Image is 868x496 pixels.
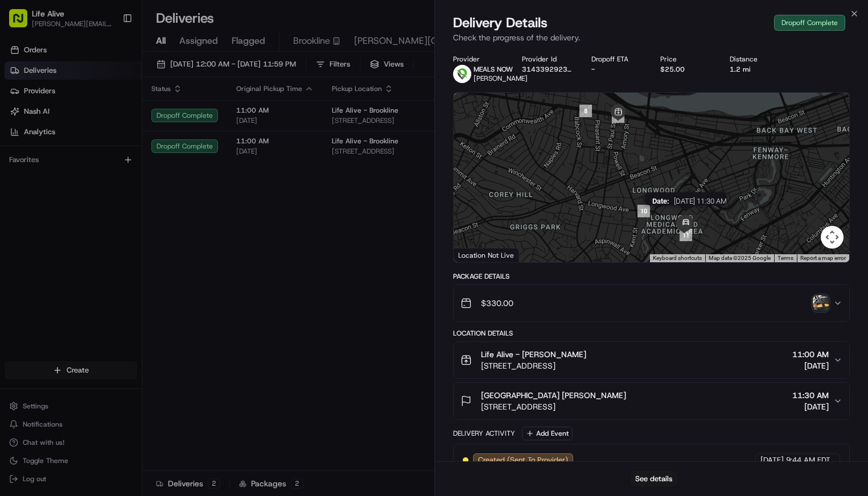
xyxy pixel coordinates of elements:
[453,429,515,438] div: Delivery Activity
[456,247,494,262] a: Open this area in Google Maps (opens a new window)
[453,272,850,281] div: Package Details
[591,55,643,64] div: Dropoff ETA
[792,349,829,360] span: 11:00 AM
[786,455,830,465] span: 9:44 AM EDT
[454,342,850,378] button: Life Alive - [PERSON_NAME][STREET_ADDRESS]11:00 AM[DATE]
[674,197,727,205] span: [DATE] 11:30 AM
[11,166,30,184] img: Klarizel Pensader
[637,205,650,217] div: 10
[579,105,592,117] div: 8
[800,255,846,261] a: Report a map error
[680,229,692,241] div: 11
[709,255,771,261] span: Map data ©2025 Google
[481,349,586,360] span: Life Alive - [PERSON_NAME]
[813,295,829,311] img: photo_proof_of_delivery image
[102,176,126,185] span: [DATE]
[821,226,844,249] button: Map camera controls
[474,74,528,83] span: [PERSON_NAME]
[453,14,548,32] span: Delivery Details
[35,207,151,216] span: [PERSON_NAME] [PERSON_NAME]
[453,32,850,43] p: Check the progress of the delivery.
[792,390,829,401] span: 11:30 AM
[652,197,669,205] span: Date :
[7,250,92,270] a: 📗Knowledge Base
[194,112,207,126] button: Start new chat
[35,176,94,185] span: Klarizel Pensader
[153,207,157,216] span: •
[11,11,34,34] img: Nash
[159,207,183,216] span: [DATE]
[11,148,76,157] div: Past conversations
[591,65,643,74] div: -
[653,254,702,262] button: Keyboard shortcuts
[23,177,32,186] img: 1736555255976-a54dd68f-1ca7-489b-9aae-adbdc363a1c4
[522,55,573,64] div: Provider Id
[11,109,32,129] img: 1736555255976-a54dd68f-1ca7-489b-9aae-adbdc363a1c4
[30,73,188,85] input: Clear
[730,55,781,64] div: Distance
[24,109,44,129] img: 1724597045416-56b7ee45-8013-43a0-a6f9-03cb97ddad50
[481,297,513,309] span: $330.00
[80,282,138,291] a: Powered byPylon
[11,196,30,214] img: Joana Marie Avellanoza
[522,427,573,440] button: Add Event
[92,250,187,270] a: 💻API Documentation
[522,65,573,74] button: 3143392923435012
[660,65,711,74] div: $25.00
[481,390,626,401] span: [GEOGRAPHIC_DATA] [PERSON_NAME]
[478,455,568,465] span: Created (Sent To Provider)
[792,360,829,371] span: [DATE]
[778,255,793,261] a: Terms (opens in new tab)
[11,255,20,264] div: 📗
[456,247,494,262] img: Google
[454,383,850,419] button: [GEOGRAPHIC_DATA] [PERSON_NAME][STREET_ADDRESS]11:30 AM[DATE]
[51,120,157,129] div: We're available if you need us!
[730,65,781,74] div: 1.2 mi
[474,65,513,74] span: MEALS NOW
[176,146,207,159] button: See all
[481,401,626,412] span: [STREET_ADDRESS]
[453,55,504,64] div: Provider
[481,360,586,371] span: [STREET_ADDRESS]
[453,65,471,83] img: melas_now_logo.png
[23,208,32,217] img: 1736555255976-a54dd68f-1ca7-489b-9aae-adbdc363a1c4
[453,329,850,338] div: Location Details
[454,285,850,321] button: $330.00photo_proof_of_delivery image
[630,471,677,487] button: See details
[760,455,784,465] span: [DATE]
[96,176,100,185] span: •
[792,401,829,412] span: [DATE]
[660,55,711,64] div: Price
[96,255,105,264] div: 💻
[51,109,187,120] div: Start new chat
[113,282,138,291] span: Pylon
[23,254,87,266] span: Knowledge Base
[108,254,183,266] span: API Documentation
[454,248,519,262] div: Location Not Live
[11,46,207,64] p: Welcome 👋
